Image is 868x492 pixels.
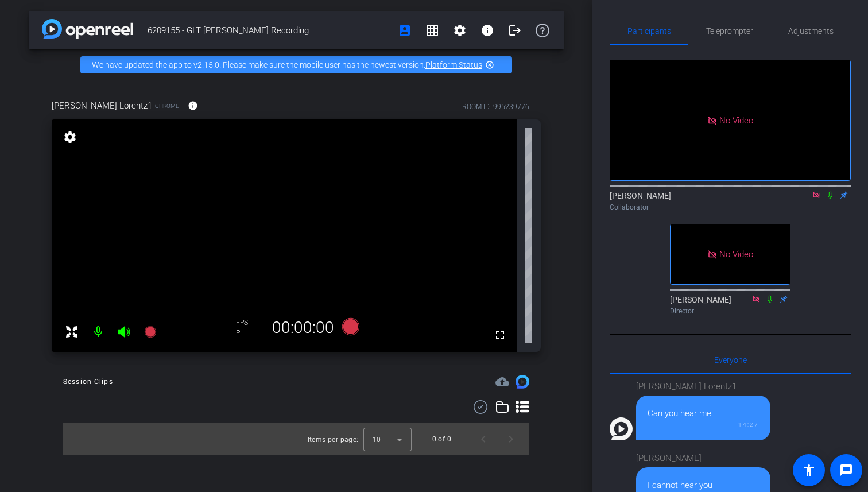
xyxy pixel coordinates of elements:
[610,202,851,212] div: Collaborator
[432,433,451,445] div: 0 of 0
[495,375,509,389] span: Destinations for your clips
[610,190,851,212] div: [PERSON_NAME]
[398,24,412,37] mat-icon: account_box
[453,24,467,37] mat-icon: settings
[236,328,265,338] div: P
[80,56,512,73] div: We have updated the app to v2.15.0. Please make sure the mobile user has the newest version.
[610,417,633,440] img: Profile
[52,99,152,112] span: [PERSON_NAME] Lorentz1
[62,130,78,144] mat-icon: settings
[648,420,759,429] div: 14:27
[516,375,529,389] img: Session clips
[670,306,790,316] div: Director
[497,425,525,453] button: Next page
[42,19,133,39] img: app-logo
[493,328,507,342] mat-icon: fullscreen
[308,434,359,445] div: Items per page:
[265,318,342,338] div: 00:00:00
[425,60,482,69] a: Platform Status
[802,463,816,477] mat-icon: accessibility
[236,319,248,327] span: FPS
[706,27,753,35] span: Teleprompter
[462,102,529,112] div: ROOM ID: 995239776
[188,100,198,111] mat-icon: info
[480,24,494,37] mat-icon: info
[155,102,179,110] span: Chrome
[636,380,770,393] div: [PERSON_NAME] Lorentz1
[719,115,753,125] span: No Video
[648,407,759,420] div: Can you hear me
[714,356,747,364] span: Everyone
[470,425,497,453] button: Previous page
[719,249,753,259] span: No Video
[425,24,439,37] mat-icon: grid_on
[670,294,790,316] div: [PERSON_NAME]
[627,27,671,35] span: Participants
[63,376,113,388] div: Session Clips
[148,19,391,42] span: 6209155 - GLT [PERSON_NAME] Recording
[508,24,522,37] mat-icon: logout
[788,27,834,35] span: Adjustments
[636,452,770,465] div: [PERSON_NAME]
[485,60,494,69] mat-icon: highlight_off
[495,375,509,389] mat-icon: cloud_upload
[839,463,853,477] mat-icon: message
